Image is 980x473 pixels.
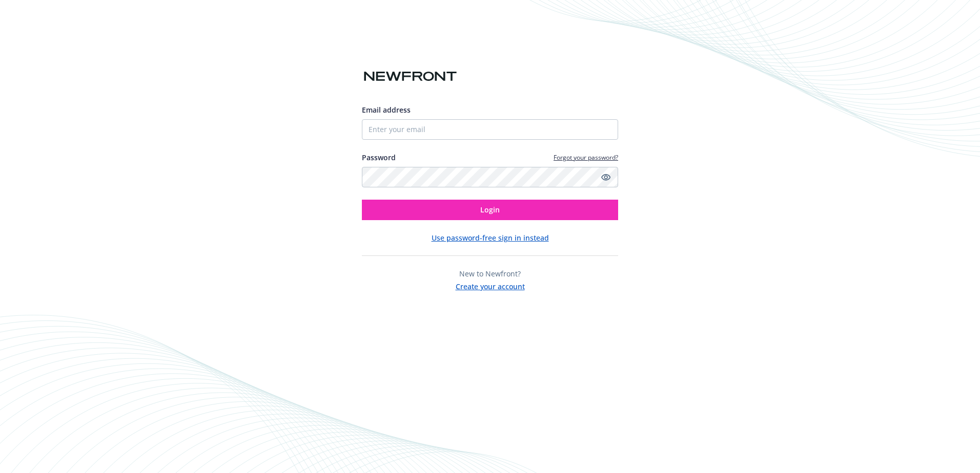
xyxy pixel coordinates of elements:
[456,279,525,292] button: Create your account
[459,269,521,278] span: New to Newfront?
[362,105,411,115] span: Email address
[362,167,618,187] input: Enter your password
[362,119,618,140] input: Enter your email
[600,171,612,183] a: Show password
[362,68,459,85] img: Newfront logo
[432,232,549,243] button: Use password-free sign in instead
[362,200,618,220] button: Login
[480,205,500,214] span: Login
[362,152,396,163] label: Password
[554,153,618,162] a: Forgot your password?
